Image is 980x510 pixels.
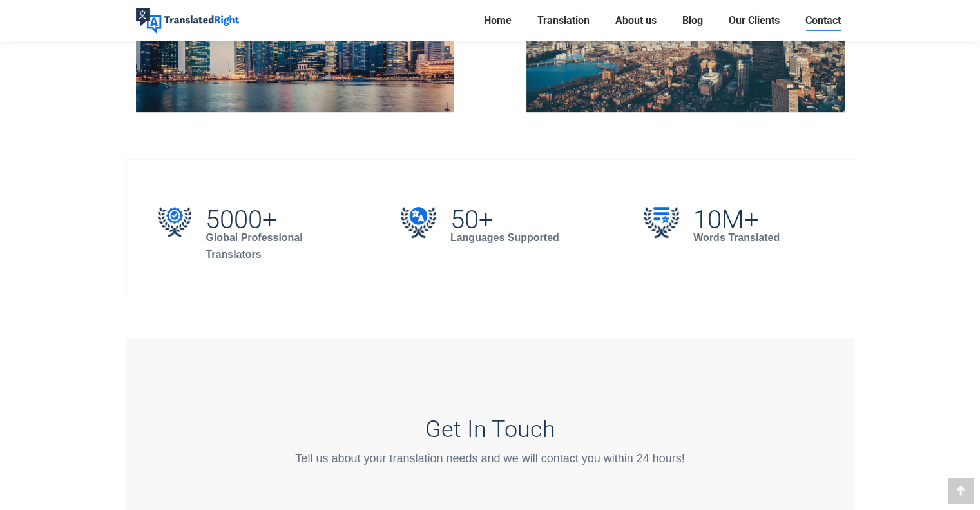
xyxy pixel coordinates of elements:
img: Translated Right [136,8,239,34]
div: Tell us about your translation needs and we will contact you within 24 hours! [271,449,710,467]
a: Blog [678,12,707,30]
h2: 50+ [450,210,559,230]
span: Our Clients [729,14,780,27]
span: Translation [537,14,590,27]
a: Translation [533,12,593,30]
h3: Get In Touch [271,416,710,443]
img: 10M+ [644,207,679,238]
a: Contact [802,12,845,30]
strong: Words Translated [693,232,780,243]
strong: Languages Supported [450,232,559,243]
a: Home [480,12,515,30]
span: Contact [805,14,841,27]
span: About us [615,14,657,27]
h2: 5000+ [206,210,336,230]
span: Home [484,14,512,27]
img: 50+ [401,207,436,238]
a: About us [611,12,660,30]
a: Our Clients [725,12,783,30]
strong: Global Professional Translators [206,232,302,260]
span: Blog [682,14,703,27]
h2: 10M+ [693,210,780,230]
img: 5000+ [158,207,192,237]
